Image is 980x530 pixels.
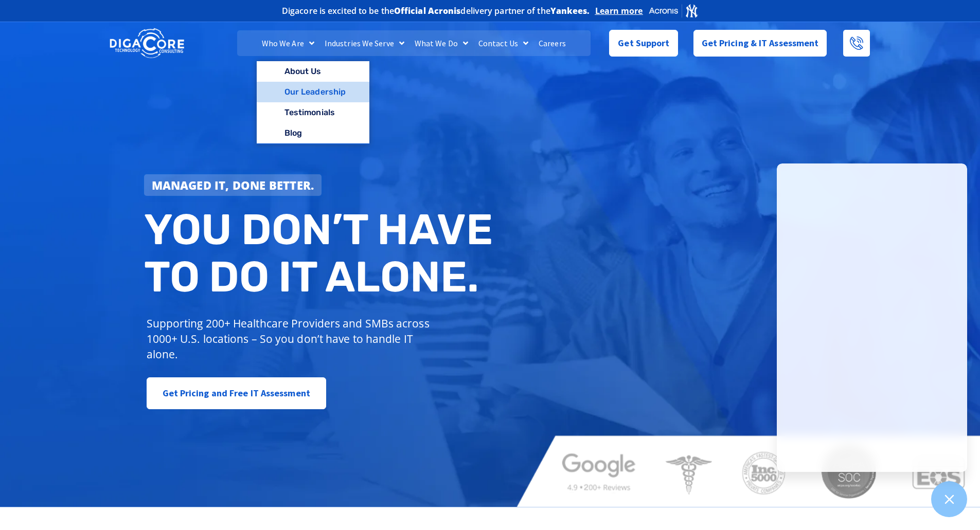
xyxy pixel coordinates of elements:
ul: Who We Are [257,61,369,144]
a: Blog [257,123,369,143]
a: About Us [257,61,369,82]
span: Get Pricing & IT Assessment [702,33,819,53]
b: Official Acronis [394,5,461,16]
span: Get Pricing and Free IT Assessment [163,383,310,404]
b: Yankees. [550,5,590,16]
a: Get Pricing and Free IT Assessment [147,377,326,409]
a: Our Leadership [257,82,369,102]
a: Managed IT, done better. [144,174,322,196]
a: Contact Us [473,30,533,56]
a: Learn more [595,6,643,16]
a: Careers [533,30,571,56]
a: Industries We Serve [319,30,409,56]
a: Get Pricing & IT Assessment [693,30,827,57]
p: Supporting 200+ Healthcare Providers and SMBs across 1000+ U.S. locations – So you don’t have to ... [147,316,434,362]
img: DigaCore Technology Consulting [110,27,184,60]
a: Get Support [609,30,678,57]
img: Acronis [648,3,699,18]
span: Get Support [618,33,669,53]
iframe: Chatgenie Messenger [777,163,967,472]
a: Who We Are [257,30,319,56]
a: What We Do [409,30,473,56]
strong: Managed IT, done better. [152,177,314,193]
h2: You don’t have to do IT alone. [144,206,498,300]
nav: Menu [237,30,590,56]
h2: Digacore is excited to be the delivery partner of the [282,7,590,15]
a: Testimonials [257,102,369,123]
